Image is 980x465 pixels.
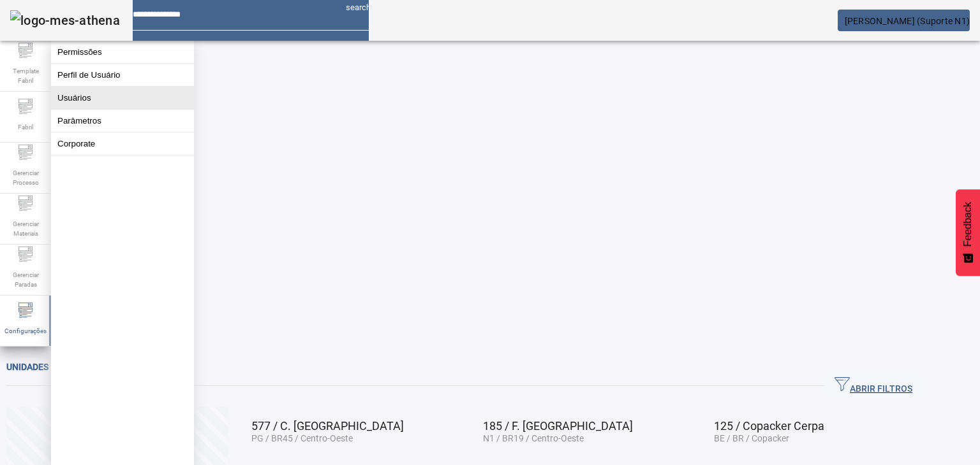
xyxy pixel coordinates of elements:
span: 577 / C. [GEOGRAPHIC_DATA] [251,419,404,433]
span: Feedback [962,202,974,247]
span: N1 / BR19 / Centro-Oeste [483,433,584,443]
span: Configurações [1,322,50,340]
button: Parâmetros [51,110,194,132]
span: Template Fabril [6,62,45,89]
span: 125 / Copacker Cerpa [714,419,824,433]
span: [PERSON_NAME] (Suporte N1) [845,16,970,26]
button: Feedback - Mostrar pesquisa [956,189,980,276]
button: Permissões [51,41,194,63]
button: Usuários [51,87,194,109]
span: BE / BR / Copacker [714,433,789,443]
button: Perfil de Usuário [51,64,194,86]
button: ABRIR FILTROS [824,375,923,397]
button: Corporate [51,132,194,155]
span: Gerenciar Materiais [6,215,45,242]
span: Unidades [6,362,48,372]
img: logo-mes-athena [10,10,120,31]
span: ABRIR FILTROS [835,376,912,396]
span: PG / BR45 / Centro-Oeste [251,433,353,443]
span: Gerenciar Paradas [6,266,45,293]
span: Fabril [14,118,37,136]
span: 185 / F. [GEOGRAPHIC_DATA] [483,419,633,433]
span: Gerenciar Processo [6,164,45,191]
